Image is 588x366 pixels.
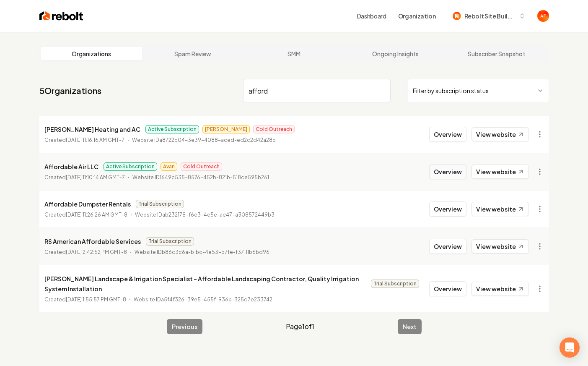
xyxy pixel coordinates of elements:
span: Cold Outreach [253,125,295,133]
p: Created [44,295,126,304]
button: Overview [429,127,466,142]
span: Page 1 of 1 [286,322,314,332]
button: Overview [429,239,466,254]
p: [PERSON_NAME] Heating and AC [44,124,140,134]
a: View website [471,202,529,216]
button: Overview [429,201,466,217]
a: Spam Review [142,47,243,60]
p: RS American Affordable Services [44,236,141,246]
button: Overview [429,164,466,179]
time: [DATE] 11:16:16 AM GMT-7 [66,137,124,143]
a: Subscriber Snapshot [446,47,547,60]
p: Affordable Air LLC [44,162,98,172]
a: View website [471,282,529,296]
a: Dashboard [357,12,386,20]
span: Trial Subscription [146,237,194,246]
div: Open Intercom Messenger [560,337,580,358]
img: Rebolt Logo [39,10,83,22]
p: Created [44,248,127,256]
span: Trial Subscription [136,200,184,208]
p: Created [44,211,127,219]
span: [PERSON_NAME] [202,125,250,133]
span: Trial Subscription [371,280,419,288]
p: Created [44,173,125,182]
span: Active Subscription [104,162,157,171]
a: 5Organizations [39,85,101,97]
span: Cold Outreach [181,162,222,171]
a: Organizations [41,47,142,60]
a: SMM [243,47,345,60]
p: [PERSON_NAME] Landscape & Irrigation Specialist - Affordable Landscaping Contractor, Quality Irri... [44,274,366,294]
button: Overview [429,281,466,296]
img: Avan Fahimi [537,10,549,22]
p: Website ID a8722b04-3e39-4088-aced-ed2c2d42a28b [132,136,276,144]
img: Rebolt Site Builder [453,12,461,20]
a: Ongoing Insights [345,47,446,60]
a: View website [471,239,529,254]
time: [DATE] 11:10:14 AM GMT-7 [66,174,125,180]
p: Website ID a5f4f326-39e5-455f-936b-325d7e233742 [134,295,272,304]
input: Search by name or ID [243,79,391,102]
span: Active Subscription [145,125,199,133]
span: Avan [161,162,177,171]
p: Website ID 1649c535-8576-452b-821b-518ce595b261 [132,173,269,182]
a: View website [471,165,529,179]
button: Organization [393,8,441,24]
p: Affordable Dumpster Rentals [44,199,131,209]
p: Website ID b86c3c6a-b1bc-4e53-b7fe-f37111b6bd96 [135,248,269,256]
p: Website ID ab232178-f6e3-4e5e-ae47-a308572449b3 [135,211,275,219]
a: View website [471,127,529,141]
time: [DATE] 1:55:57 PM GMT-8 [66,296,126,303]
time: [DATE] 11:26:26 AM GMT-8 [66,212,127,218]
p: Created [44,136,124,144]
button: Open user button [537,10,549,22]
span: Rebolt Site Builder [464,12,515,21]
time: [DATE] 2:42:52 PM GMT-8 [66,249,127,255]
